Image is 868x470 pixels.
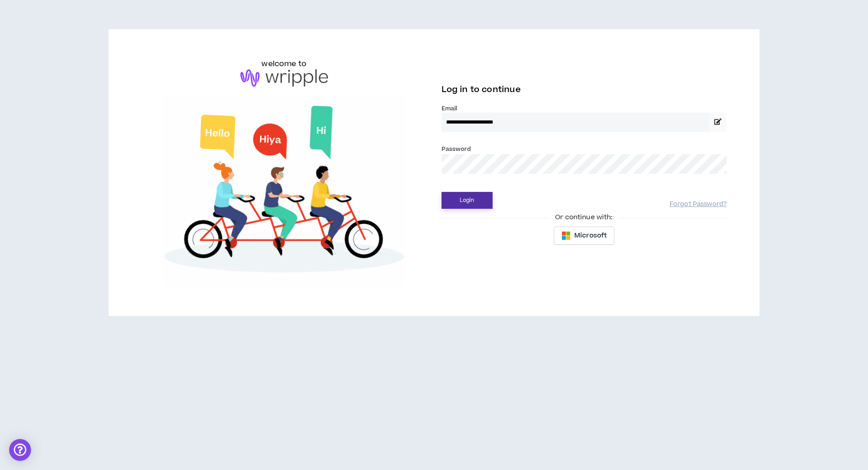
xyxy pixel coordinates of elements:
label: Email [442,104,727,113]
span: Log in to continue [442,84,521,95]
span: Or continue with: [549,212,619,222]
img: logo-brand.png [240,69,328,87]
h6: welcome to [261,58,307,69]
a: Forgot Password? [670,200,727,209]
img: Welcome to Wripple [141,96,427,287]
button: Microsoft [554,227,614,245]
label: Password [442,145,471,153]
div: Open Intercom Messenger [9,439,31,461]
span: Microsoft [574,231,607,241]
button: Login [442,192,493,209]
